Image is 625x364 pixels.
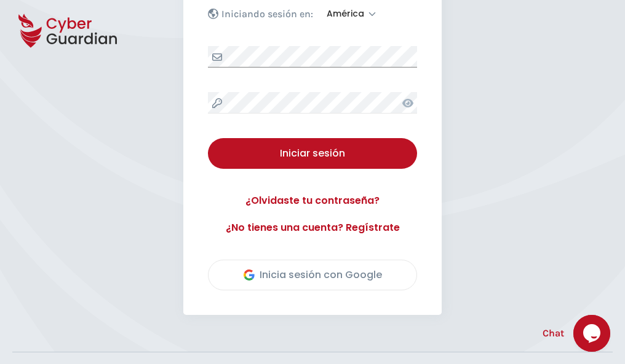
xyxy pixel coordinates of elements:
span: Chat [543,326,564,341]
div: Inicia sesión con Google [244,268,382,282]
a: ¿Olvidaste tu contraseña? [208,193,417,208]
a: ¿No tienes una cuenta? Regístrate [208,220,417,235]
button: Iniciar sesión [208,138,417,169]
button: Inicia sesión con Google [208,260,417,290]
iframe: chat widget [573,315,613,352]
div: Iniciar sesión [217,146,408,161]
